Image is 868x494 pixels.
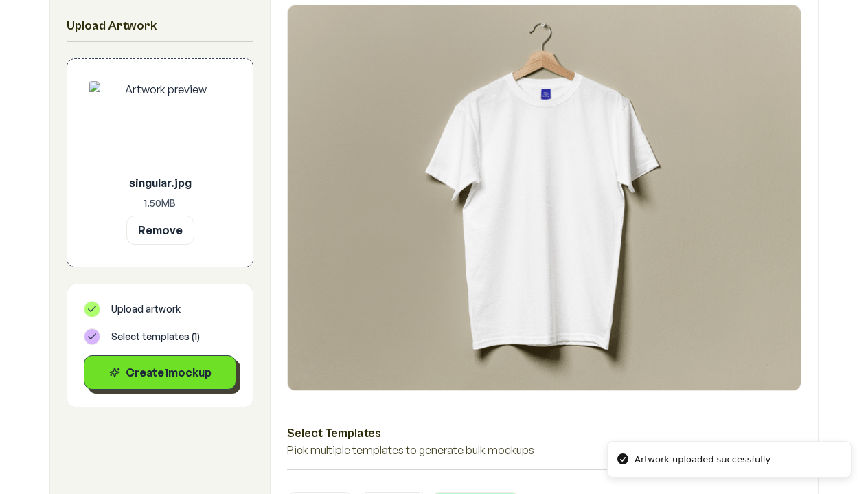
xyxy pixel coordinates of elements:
p: 1.50 MB [89,197,231,210]
p: Pick multiple templates to generate bulk mockups [287,442,801,458]
button: Create1mockup [84,355,236,390]
div: Artwork uploaded successfully [635,453,770,467]
h2: Upload Artwork [67,16,253,36]
img: T-Shirt [288,5,801,390]
div: Create 1 mockup [95,364,225,381]
span: Select templates ( 1 ) [111,330,200,344]
span: Upload artwork [111,302,181,316]
img: Artwork preview [89,81,231,169]
button: Remove [126,216,194,245]
h3: Select Templates [287,424,801,442]
p: singular.jpg [89,175,231,191]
